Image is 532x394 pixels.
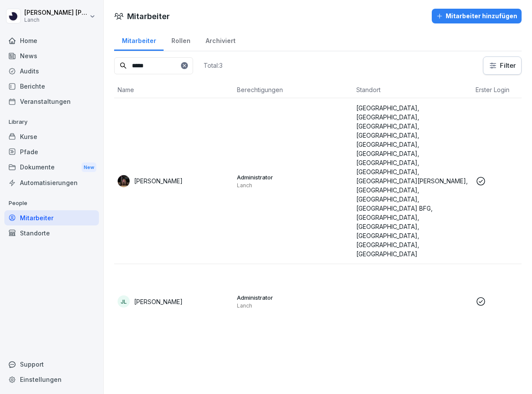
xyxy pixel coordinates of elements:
[114,29,164,51] a: Mitarbeiter
[4,115,99,129] p: Library
[432,9,522,23] button: Mitarbeiter hinzufügen
[24,17,88,23] p: Lanch
[237,302,349,309] p: Lanch
[489,61,516,70] div: Filter
[233,82,353,98] th: Berechtigungen
[127,10,170,22] h1: Mitarbeiter
[4,196,99,210] p: People
[134,176,183,185] p: [PERSON_NAME]
[4,372,99,387] a: Einstellungen
[134,297,183,306] p: [PERSON_NAME]
[353,82,472,98] th: Standort
[237,182,349,189] p: Lanch
[4,159,99,175] div: Dokumente
[237,173,349,181] p: Administrator
[4,225,99,241] a: Standorte
[237,294,349,301] p: Administrator
[118,295,130,308] div: JL
[356,103,469,258] p: [GEOGRAPHIC_DATA], [GEOGRAPHIC_DATA], [GEOGRAPHIC_DATA], [GEOGRAPHIC_DATA], [GEOGRAPHIC_DATA], [G...
[4,79,99,94] a: Berichte
[114,82,233,98] th: Name
[118,175,130,187] img: gq6jiwkat9wmwctfmwqffveh.png
[24,9,88,17] p: [PERSON_NAME] [PERSON_NAME]
[4,129,99,144] a: Kurse
[4,357,99,372] div: Support
[4,33,99,48] a: Home
[164,29,198,51] a: Rollen
[204,61,223,70] p: Total: 3
[82,162,96,172] div: New
[4,210,99,225] a: Mitarbeiter
[483,57,521,74] button: Filter
[4,94,99,109] a: Veranstaltungen
[436,11,517,21] div: Mitarbeiter hinzufügen
[4,144,99,159] a: Pfade
[198,29,243,51] a: Archiviert
[4,159,99,175] a: DokumenteNew
[4,63,99,79] a: Audits
[4,175,99,190] a: Automatisierungen
[4,48,99,63] a: News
